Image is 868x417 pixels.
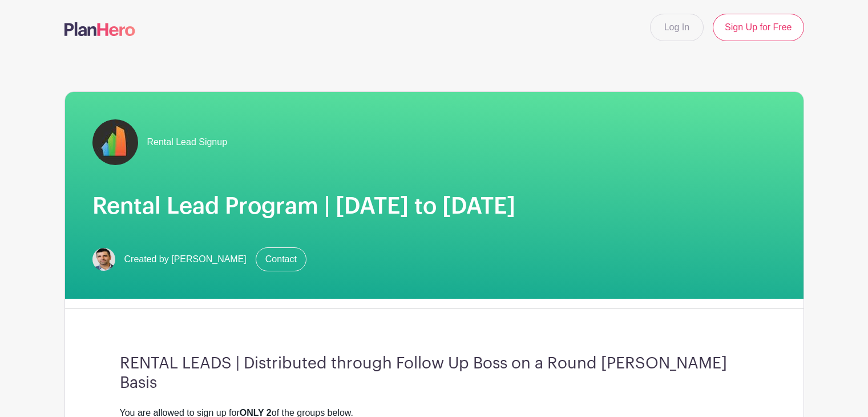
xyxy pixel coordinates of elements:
[64,22,135,36] img: logo-507f7623f17ff9eddc593b1ce0a138ce2505c220e1c5a4e2b4648c50719b7d32.svg
[92,248,115,271] img: Screen%20Shot%202023-02-21%20at%2010.54.51%20AM.png
[120,354,749,392] h3: RENTAL LEADS | Distributed through Follow Up Boss on a Round [PERSON_NAME] Basis
[713,14,804,41] a: Sign Up for Free
[92,193,776,220] h1: Rental Lead Program | [DATE] to [DATE]
[124,252,247,266] span: Created by [PERSON_NAME]
[147,135,228,149] span: Rental Lead Signup
[650,14,704,41] a: Log In
[256,247,306,271] a: Contact
[92,119,138,165] img: fulton-grace-logo.jpeg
